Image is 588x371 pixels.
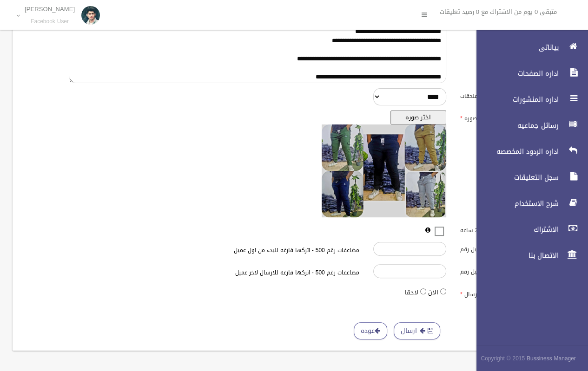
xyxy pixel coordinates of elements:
[453,264,540,277] label: التوقف عند عميل رقم
[405,287,418,298] label: لاحقا
[469,141,588,162] a: اداره الردود المخصصه
[469,95,562,104] span: اداره المنشورات
[469,147,562,156] span: اداره الردود المخصصه
[354,322,387,339] a: عوده
[322,124,446,217] img: معاينه الصوره
[469,121,562,130] span: رسائل جماعيه
[469,219,588,240] a: الاشتراك
[453,111,540,124] label: صوره
[453,286,540,299] label: وقت الارسال
[469,89,588,110] a: اداره المنشورات
[156,247,359,254] h6: مضاعفات رقم 500 - اتركها فارغه للبدء من اول عميل
[469,245,588,266] a: الاتصال بنا
[428,287,438,298] label: الان
[469,69,562,78] span: اداره الصفحات
[469,173,562,182] span: سجل التعليقات
[453,222,540,235] label: المتفاعلين اخر 24 ساعه
[469,37,588,58] a: بياناتى
[527,353,576,364] strong: Bussiness Manager
[469,193,588,214] a: شرح الاستخدام
[453,88,540,101] label: ارسال ملحقات
[469,43,562,52] span: بياناتى
[394,322,440,339] button: ارسال
[469,167,588,188] a: سجل التعليقات
[469,63,588,84] a: اداره الصفحات
[25,6,75,13] p: [PERSON_NAME]
[469,199,562,208] span: شرح الاستخدام
[469,115,588,136] a: رسائل جماعيه
[469,225,562,234] span: الاشتراك
[481,353,525,364] span: Copyright © 2015
[469,251,562,260] span: الاتصال بنا
[156,270,359,276] h6: مضاعفات رقم 500 - اتركها فارغه للارسال لاخر عميل
[453,242,540,255] label: البدء من عميل رقم
[390,111,446,124] button: اختر صوره
[25,18,75,25] small: Facebook User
